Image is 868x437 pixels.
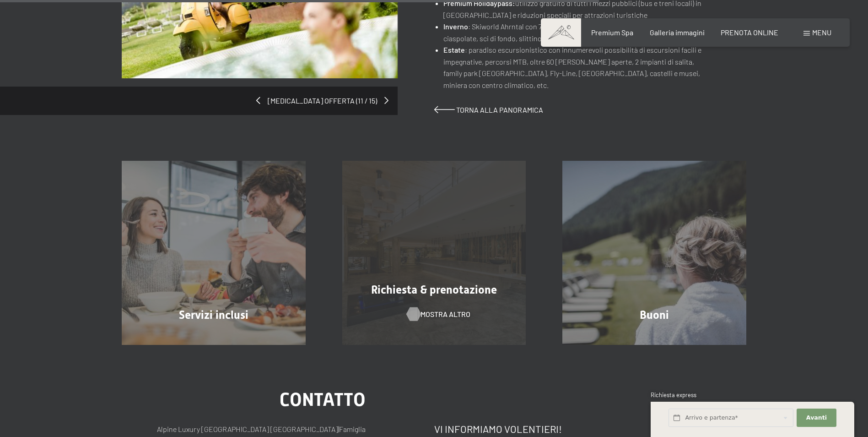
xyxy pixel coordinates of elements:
[812,28,831,37] span: Menu
[179,308,248,322] span: Servizi inclusi
[338,425,339,433] span: |
[806,414,827,422] span: Avanti
[443,44,710,91] li: : paradiso escursionistico con innumerevoli possibilità di escursioni facili e impegnative, perco...
[443,21,710,44] li: : Skiworld Ahrntal con 73 chilometri di piste (discesa fino all'hotel), ciaspolate, sci di fondo,...
[443,45,465,54] strong: Estate
[280,389,366,410] span: Contatto
[721,28,778,37] a: PRENOTA ONLINE
[591,28,633,37] a: Premium Spa
[324,161,545,345] a: Wellness Weekend -10% Richiesta & prenotazione mostra altro
[434,423,562,435] span: Vi informiamo volentieri!
[544,161,765,345] a: [Translate to Italienisch:] Buoni
[371,283,497,296] span: Richiesta & prenotazione
[443,22,468,31] strong: Inverno
[434,105,543,114] a: Torna alla panoramica
[640,308,669,322] span: Buoni
[650,28,705,37] a: Galleria immagini
[421,309,470,319] span: mostra altro
[103,161,324,345] a: Wellness Weekend -10% Servizi inclusi
[797,409,836,427] button: Avanti
[456,105,543,114] span: Torna alla panoramica
[651,391,696,399] span: Richiesta express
